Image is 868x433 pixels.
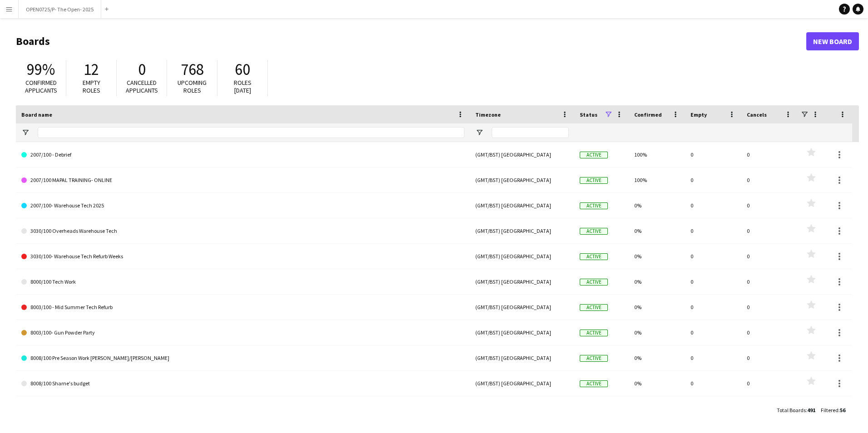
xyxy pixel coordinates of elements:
[470,320,574,345] div: (GMT/BST) [GEOGRAPHIC_DATA]
[492,127,569,138] input: Timezone Filter Input
[181,59,204,79] span: 768
[741,320,798,345] div: 0
[178,79,207,94] span: Upcoming roles
[685,167,741,192] div: 0
[580,202,608,209] span: Active
[685,142,741,167] div: 0
[475,111,501,118] span: Timezone
[741,142,798,167] div: 0
[629,371,685,396] div: 0%
[685,269,741,294] div: 0
[21,244,464,269] a: 3030/100- Warehouse Tech Refurb Weeks
[741,345,798,370] div: 0
[21,128,30,137] button: Open Filter Menu
[21,269,464,295] a: 8000/100 Tech Work
[777,401,815,419] div: :
[21,320,464,345] a: 8003/100- Gun Powder Party
[629,218,685,243] div: 0%
[629,320,685,345] div: 0%
[470,269,574,294] div: (GMT/BST) [GEOGRAPHIC_DATA]
[84,59,99,79] span: 12
[685,396,741,421] div: 0
[27,59,55,79] span: 99%
[777,407,806,413] span: Total Boards
[21,142,464,167] a: 2007/100 - Debrief
[470,142,574,167] div: (GMT/BST) [GEOGRAPHIC_DATA]
[580,177,608,184] span: Active
[580,330,608,336] span: Active
[21,295,464,320] a: 8003/100 - Mid Summer Tech Refurb
[138,59,146,79] span: 0
[685,371,741,396] div: 0
[580,304,608,311] span: Active
[470,244,574,269] div: (GMT/BST) [GEOGRAPHIC_DATA]
[741,295,798,320] div: 0
[747,111,767,118] span: Cancels
[741,167,798,192] div: 0
[470,193,574,218] div: (GMT/BST) [GEOGRAPHIC_DATA]
[21,218,464,244] a: 3030/100 Overheads Warehouse Tech
[741,193,798,218] div: 0
[685,345,741,370] div: 0
[470,218,574,243] div: (GMT/BST) [GEOGRAPHIC_DATA]
[580,152,608,158] span: Active
[807,407,815,413] span: 491
[741,371,798,396] div: 0
[629,269,685,294] div: 0%
[806,32,859,50] a: New Board
[629,142,685,167] div: 100%
[685,295,741,320] div: 0
[470,295,574,320] div: (GMT/BST) [GEOGRAPHIC_DATA]
[741,218,798,243] div: 0
[19,0,101,18] button: OPEN0725/P- The Open- 2025
[475,128,483,137] button: Open Filter Menu
[470,371,574,396] div: (GMT/BST) [GEOGRAPHIC_DATA]
[741,396,798,421] div: 0
[83,79,100,94] span: Empty roles
[741,269,798,294] div: 0
[840,407,845,413] span: 56
[21,396,464,422] a: 8008/100 Tech Refurb- Warehouse
[21,345,464,371] a: 8008/100 Pre Season Work [PERSON_NAME]/[PERSON_NAME]
[685,193,741,218] div: 0
[38,127,464,138] input: Board name Filter Input
[21,111,52,118] span: Board name
[629,295,685,320] div: 0%
[685,320,741,345] div: 0
[629,244,685,269] div: 0%
[580,380,608,387] span: Active
[16,34,806,48] h1: Boards
[21,167,464,193] a: 2007/100 MAPAL TRAINING- ONLINE
[685,218,741,243] div: 0
[470,396,574,421] div: (GMT/BST) [GEOGRAPHIC_DATA]
[821,401,845,419] div: :
[126,79,158,94] span: Cancelled applicants
[690,111,707,118] span: Empty
[629,396,685,421] div: 0%
[21,371,464,396] a: 8008/100 Sharne's budget
[580,355,608,362] span: Active
[741,244,798,269] div: 0
[629,167,685,192] div: 100%
[821,407,838,413] span: Filtered
[580,253,608,260] span: Active
[21,193,464,218] a: 2007/100- Warehouse Tech 2025
[580,279,608,285] span: Active
[235,59,250,79] span: 60
[580,111,597,118] span: Status
[234,79,252,94] span: Roles [DATE]
[685,244,741,269] div: 0
[634,111,662,118] span: Confirmed
[629,345,685,370] div: 0%
[580,228,608,235] span: Active
[25,79,57,94] span: Confirmed applicants
[470,167,574,192] div: (GMT/BST) [GEOGRAPHIC_DATA]
[470,345,574,370] div: (GMT/BST) [GEOGRAPHIC_DATA]
[629,193,685,218] div: 0%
